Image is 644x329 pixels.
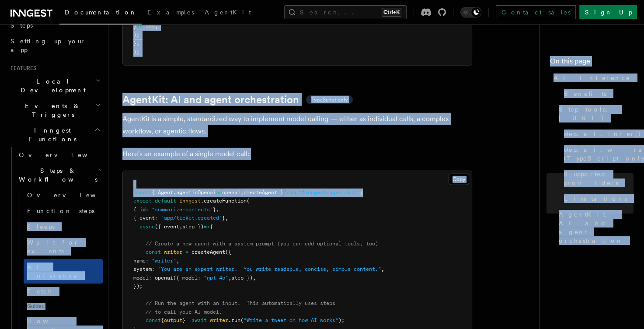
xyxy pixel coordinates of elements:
span: const [146,317,161,323]
span: Guides [24,299,103,313]
a: Setting up your app [7,33,103,58]
span: from [283,189,296,196]
span: writer [164,249,182,255]
span: default [155,198,176,204]
span: agenticOpenai [176,189,216,196]
span: = [185,317,188,323]
button: Inngest Functions [7,122,103,147]
span: ); [133,49,139,55]
span: Fetch [27,288,52,295]
span: Limitations [564,194,627,203]
span: { id [133,206,146,213]
span: const [146,249,161,255]
button: Steps & Workflows [15,163,103,187]
span: output [164,317,182,323]
span: { [210,224,213,230]
span: : [149,275,152,281]
span: = [185,249,188,255]
span: , [240,189,244,196]
p: AgentKit is a simple, standardized way to implement model calling — either as individual calls, a... [122,113,472,137]
span: "app/ticket.created" [161,215,222,221]
a: Limitations [560,191,634,206]
span: Setting up your app [10,38,86,53]
span: : [146,258,149,264]
span: { event [133,215,155,221]
span: inngest [179,198,201,204]
span: Features [7,65,36,72]
span: ( [240,317,244,323]
span: : [152,266,155,272]
span: AgentKit: AI and agent orchestration [559,210,634,245]
a: Step tools: [URL] [555,101,634,126]
span: , [225,215,228,221]
span: Local Development [7,77,95,94]
a: AgentKit: AI and agent orchestrationTypeScript only [122,94,353,106]
button: Toggle dark mode [460,7,481,17]
span: Steps & Workflows [15,166,97,184]
span: async [139,224,155,230]
button: Copy [449,174,469,185]
span: Examples [147,9,194,16]
button: Local Development [7,73,103,98]
span: step.ai.infer() [564,129,641,138]
span: ({ [225,249,231,255]
span: "Write a tweet on how AI works" [244,317,338,323]
span: writer [210,317,228,323]
span: , [176,258,179,264]
span: .run [228,317,240,323]
span: Documentation [65,9,137,16]
span: any [146,23,155,29]
a: Examples [142,3,199,24]
span: openai [222,189,240,196]
span: , [173,189,176,196]
span: system [133,266,152,272]
a: Wait for events [24,234,103,259]
a: Benefits [560,86,634,101]
span: Wait for events [27,239,79,255]
span: "@inngest/agent-kit" [299,189,360,196]
span: Step tools: [URL] [559,105,634,122]
span: Function steps [27,207,94,214]
span: "summarize-contents" [152,206,213,213]
span: : [198,275,201,281]
span: , [136,40,139,46]
span: ); [133,32,139,38]
a: Contact sales [496,5,576,19]
button: Events & Triggers [7,98,103,122]
a: Supported providers [560,166,634,191]
span: , [253,275,256,281]
span: step }) [182,224,204,230]
a: AgentKit: AI and agent orchestration [555,206,634,248]
span: // Create a new agent with a system prompt (you can add optional tools, too) [146,241,378,247]
span: ({ model [173,275,198,281]
span: ({ event [155,224,179,230]
span: createAgent [191,249,225,255]
span: "writer" [152,258,176,264]
span: Benefits [564,89,606,98]
span: , [155,23,158,29]
span: name [133,258,146,264]
a: AgentKit [199,3,256,24]
span: } [182,317,185,323]
a: Overview [24,187,103,203]
span: // Run the agent with an input. This automatically uses steps [146,300,335,306]
kbd: Ctrl+K [382,8,401,17]
h4: On this page [550,56,634,70]
span: : [146,206,149,213]
a: Fetch [24,283,103,299]
span: "You are an expert writer. You write readable, concise, simple content." [158,266,381,272]
span: { [161,317,164,323]
span: AgentKit [205,9,251,16]
span: , [179,224,182,230]
span: Events & Triggers [7,101,95,119]
span: step }) [231,275,253,281]
span: "gpt-4o" [204,275,228,281]
span: AI Inference [553,73,630,82]
span: => [204,224,210,230]
a: Overview [15,147,103,163]
span: Supported providers [564,170,634,187]
span: // to call your AI model. [146,309,222,315]
p: Here's an example of a single model call: [122,148,472,160]
button: Search...Ctrl+K [284,5,407,19]
a: Sign Up [579,5,637,19]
